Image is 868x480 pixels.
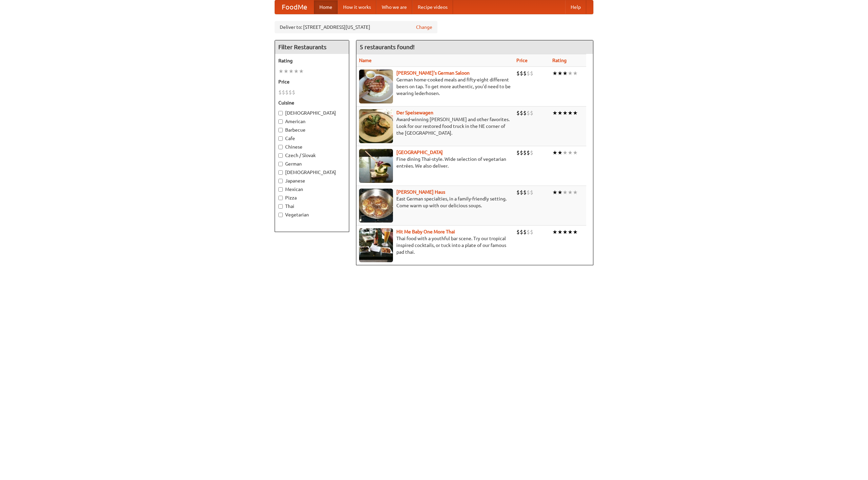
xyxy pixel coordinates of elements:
a: Hit Me Baby One More Thai [396,229,455,234]
label: German [278,160,346,167]
li: $ [527,149,530,156]
img: kohlhaus.jpg [359,189,393,223]
label: [DEMOGRAPHIC_DATA] [278,110,346,116]
a: Home [314,0,338,14]
li: $ [520,189,523,196]
li: $ [520,109,523,117]
a: Change [416,24,432,31]
h5: Price [278,78,346,85]
li: $ [527,228,530,236]
li: ★ [552,149,557,156]
li: $ [285,89,289,96]
input: Barbecue [278,128,283,132]
input: German [278,162,283,166]
ng-pluralize: 5 restaurants found! [360,44,415,50]
li: ★ [568,149,573,156]
li: $ [520,70,523,77]
li: $ [530,228,533,236]
li: ★ [568,70,573,77]
li: $ [530,70,533,77]
li: ★ [278,68,283,75]
input: [DEMOGRAPHIC_DATA] [278,111,283,115]
input: Pizza [278,196,283,200]
li: ★ [283,68,289,75]
a: Recipe videos [412,0,453,14]
input: Mexican [278,187,283,192]
input: Czech / Slovak [278,153,283,158]
li: $ [523,189,527,196]
li: $ [278,89,282,96]
li: $ [292,89,295,96]
label: Pizza [278,194,346,201]
li: $ [527,109,530,117]
li: $ [523,228,527,236]
li: ★ [568,228,573,236]
li: $ [282,89,285,96]
li: ★ [552,228,557,236]
li: ★ [552,189,557,196]
a: [PERSON_NAME] Haus [396,189,445,195]
li: $ [523,149,527,156]
li: $ [516,228,520,236]
label: Cafe [278,135,346,142]
a: Name [359,58,372,63]
a: Help [565,0,586,14]
li: ★ [573,189,578,196]
p: Fine dining Thai-style. Wide selection of vegetarian entrées. We also deliver. [359,156,511,169]
label: Chinese [278,143,346,150]
a: FoodMe [275,0,314,14]
input: [DEMOGRAPHIC_DATA] [278,170,283,175]
label: [DEMOGRAPHIC_DATA] [278,169,346,176]
li: ★ [573,109,578,117]
li: ★ [557,149,563,156]
a: Price [516,58,528,63]
li: $ [516,189,520,196]
a: [PERSON_NAME]'s German Saloon [396,70,470,76]
li: ★ [563,109,568,117]
li: ★ [568,109,573,117]
img: satay.jpg [359,149,393,183]
p: German home-cooked meals and fifty-eight different beers on tap. To get more authentic, you'd nee... [359,76,511,97]
li: ★ [557,228,563,236]
a: How it works [338,0,376,14]
p: Award-winning [PERSON_NAME] and other favorites. Look for our restored food truck in the NE corne... [359,116,511,136]
label: Vegetarian [278,211,346,218]
li: $ [527,70,530,77]
li: $ [523,70,527,77]
label: Mexican [278,186,346,193]
h5: Cuisine [278,99,346,106]
label: Czech / Slovak [278,152,346,159]
li: $ [530,149,533,156]
h4: Filter Restaurants [275,40,349,54]
input: Vegetarian [278,213,283,217]
li: $ [289,89,292,96]
li: ★ [294,68,299,75]
li: ★ [557,189,563,196]
p: Thai food with a youthful bar scene. Try our tropical inspired cocktails, or tuck into a plate of... [359,235,511,255]
a: Rating [552,58,567,63]
li: ★ [289,68,294,75]
li: ★ [573,70,578,77]
a: [GEOGRAPHIC_DATA] [396,150,443,155]
li: ★ [552,109,557,117]
li: $ [530,109,533,117]
li: ★ [299,68,304,75]
img: esthers.jpg [359,70,393,103]
label: Japanese [278,177,346,184]
li: $ [530,189,533,196]
li: ★ [557,70,563,77]
li: ★ [563,189,568,196]
a: Der Speisewagen [396,110,433,115]
li: ★ [557,109,563,117]
input: Japanese [278,179,283,183]
label: Barbecue [278,127,346,133]
div: Deliver to: [STREET_ADDRESS][US_STATE] [275,21,437,33]
h5: Rating [278,57,346,64]
li: $ [520,228,523,236]
li: ★ [563,228,568,236]
a: Who we are [376,0,412,14]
